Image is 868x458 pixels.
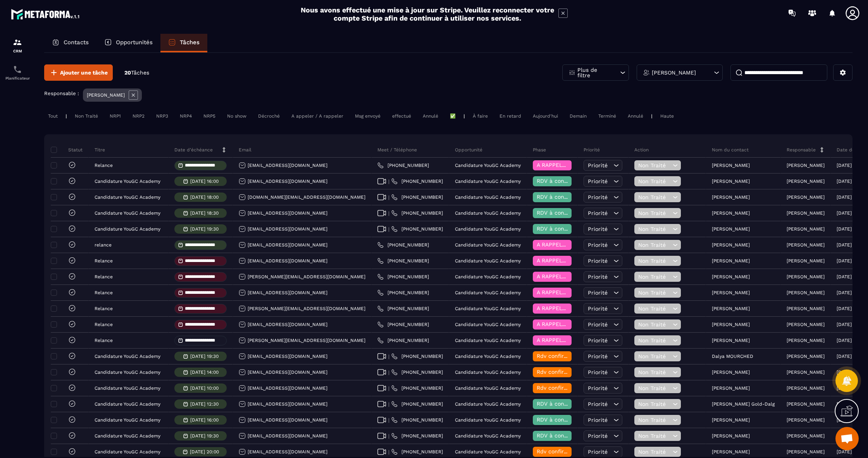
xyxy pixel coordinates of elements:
p: Candidature YouGC Academy [455,163,521,168]
p: [PERSON_NAME] [712,226,750,232]
span: Priorité [588,401,608,407]
p: relance [95,242,112,248]
p: [PERSON_NAME] [787,210,825,216]
div: Haute [656,111,678,121]
a: Contacts [44,34,96,52]
div: Annulé [624,111,647,121]
p: [PERSON_NAME] [787,242,825,248]
p: [DATE] 12:38 [837,290,865,295]
span: Non Traité [638,226,671,232]
p: Relance [95,322,113,327]
p: Contacts [64,39,89,46]
p: Candidature YouGC Academy [455,179,521,184]
p: [DATE] 14:07 [837,258,865,264]
span: Rdv confirmé ✅ [537,353,580,359]
p: [PERSON_NAME] [712,163,750,168]
p: [DATE] 19:30 [190,433,219,439]
span: A RAPPELER/GHOST/NO SHOW✖️ [537,289,624,295]
span: Priorité [588,353,608,359]
span: A RAPPELER/GHOST/NO SHOW✖️ [537,162,624,168]
a: [PHONE_NUMBER] [377,321,429,328]
span: Rdv confirmé ✅ [537,448,580,455]
a: [PHONE_NUMBER] [391,178,443,184]
p: [DATE] 13:53 [837,274,865,279]
a: Tâches [160,34,207,52]
span: Priorité [588,433,608,439]
p: Candidature YouGC Academy [95,385,160,391]
p: [DATE] 16:00 [190,417,219,423]
span: Priorité [588,449,608,455]
p: Responsable [787,147,816,153]
span: Priorité [588,385,608,391]
span: Priorité [588,290,608,296]
p: 20 [124,69,149,76]
a: [PHONE_NUMBER] [377,162,429,168]
span: | [388,417,389,423]
span: A RAPPELER/GHOST/NO SHOW✖️ [537,257,624,264]
p: [PERSON_NAME] [87,92,125,98]
p: | [65,113,67,119]
p: Candidature YouGC Academy [455,433,521,439]
p: Candidature YouGC Academy [95,417,160,423]
p: Relance [95,163,113,168]
p: [PERSON_NAME] Gold-Dalg [712,401,775,407]
p: Opportunité [455,147,482,153]
span: Non Traité [638,321,671,328]
p: Candidature YouGC Academy [455,210,521,216]
p: Relance [95,306,113,311]
div: NRP5 [200,111,219,121]
p: [PERSON_NAME] [787,306,825,311]
a: formationformationCRM [2,32,33,59]
p: [PERSON_NAME] [712,322,750,327]
p: Tâches [180,39,200,46]
a: [PHONE_NUMBER] [391,353,443,359]
a: Ouvrir le chat [835,427,859,450]
p: Candidature YouGC Academy [95,401,160,407]
span: | [388,449,389,455]
a: [PHONE_NUMBER] [391,449,443,455]
span: A RAPPELER/GHOST/NO SHOW✖️ [537,273,624,279]
p: [PERSON_NAME] [652,70,696,75]
span: Non Traité [638,290,671,296]
p: [PERSON_NAME] [712,433,750,439]
p: Candidature YouGC Academy [455,449,521,455]
p: Email [239,147,251,153]
a: [PHONE_NUMBER] [391,385,443,391]
p: [PERSON_NAME] [712,449,750,455]
p: Responsable : [44,90,79,96]
span: | [388,401,389,407]
p: [PERSON_NAME] [787,322,825,327]
p: | [463,113,465,119]
div: Non Traité [71,111,102,121]
img: scheduler [13,65,22,74]
p: [PERSON_NAME] [787,274,825,279]
p: [PERSON_NAME] [787,417,825,423]
p: [PERSON_NAME] [712,338,750,343]
p: CRM [2,49,33,53]
span: Priorité [588,258,608,264]
span: RDV à confimer ❓ [537,432,587,439]
span: Priorité [588,417,608,423]
p: [DATE] 12:30 [190,401,219,407]
p: [PERSON_NAME] [712,290,750,295]
span: Non Traité [638,274,671,280]
p: [DATE] 19:30 [190,354,219,359]
p: [PERSON_NAME] [712,210,750,216]
p: Date d’échéance [174,147,213,153]
p: Candidature YouGC Academy [455,274,521,279]
span: Priorité [588,226,608,232]
button: Ajouter une tâche [44,64,113,81]
span: Priorité [588,274,608,280]
p: [DATE] 20:54 [837,242,866,248]
p: [PERSON_NAME] [787,194,825,200]
a: [PHONE_NUMBER] [377,305,429,312]
span: RDV à confimer ❓ [537,416,587,423]
a: [PHONE_NUMBER] [391,369,443,375]
p: Candidature YouGC Academy [455,306,521,311]
p: Candidature YouGC Academy [95,179,160,184]
span: RDV à confimer ❓ [537,210,587,216]
p: [PERSON_NAME] [787,338,825,343]
p: Candidature YouGC Academy [455,226,521,232]
span: A RAPPELER/GHOST/NO SHOW✖️ [537,321,624,327]
p: [PERSON_NAME] [712,370,750,375]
